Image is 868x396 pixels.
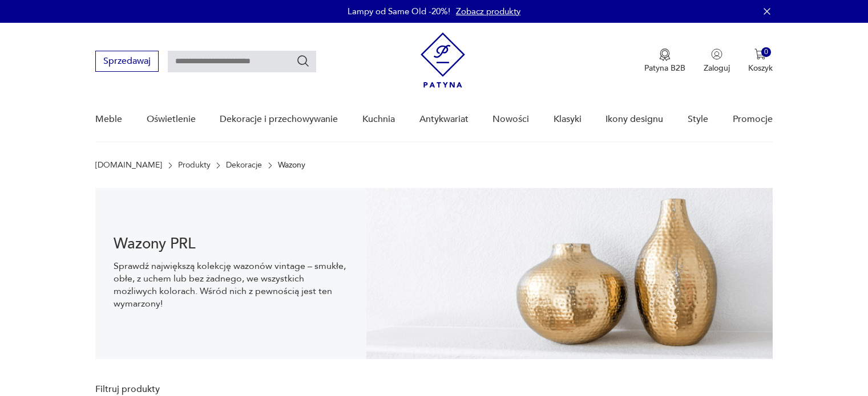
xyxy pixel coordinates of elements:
[711,48,722,60] img: Ikonka użytkownika
[296,54,310,68] button: Szukaj
[114,260,348,310] p: Sprawdź największą kolekcję wazonów vintage – smukłe, obłe, z uchem lub bez żadnego, we wszystkic...
[748,48,773,74] button: 0Koszyk
[492,97,529,141] a: Nowości
[419,97,469,141] a: Antykwariat
[147,97,196,141] a: Oświetlenie
[95,51,159,72] button: Sprzedawaj
[644,63,685,74] p: Patyna B2B
[754,48,766,60] img: Ikona koszyka
[761,47,771,57] div: 0
[95,58,159,66] a: Sprzedawaj
[644,48,685,74] button: Patyna B2B
[644,48,685,74] a: Ikona medaluPatyna B2B
[348,6,450,17] p: Lampy od Same Old -20%!
[220,97,338,141] a: Dekoracje i przechowywanie
[114,237,348,251] h1: Wazony PRL
[704,48,730,74] button: Zaloguj
[456,6,520,17] a: Zobacz produkty
[688,97,708,141] a: Style
[366,188,773,359] img: Wazony vintage
[95,161,162,170] a: [DOMAIN_NAME]
[226,161,262,170] a: Dekoracje
[659,48,671,61] img: Ikona medalu
[95,383,235,395] p: Filtruj produkty
[95,97,122,141] a: Meble
[362,97,395,141] a: Kuchnia
[554,97,582,141] a: Klasyki
[605,97,663,141] a: Ikony designu
[178,161,211,170] a: Produkty
[278,161,305,170] p: Wazony
[733,97,773,141] a: Promocje
[421,32,465,88] img: Patyna - sklep z meblami i dekoracjami vintage
[704,63,730,74] p: Zaloguj
[748,63,773,74] p: Koszyk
